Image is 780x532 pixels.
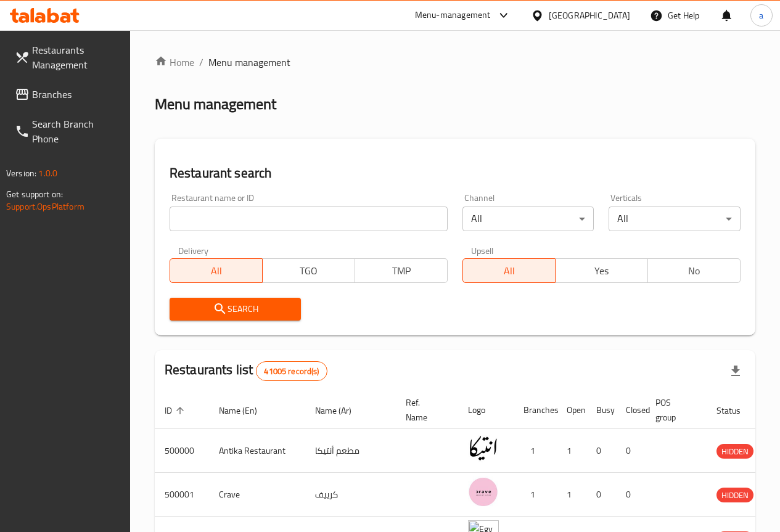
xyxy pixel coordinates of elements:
h2: Restaurants list [165,361,327,381]
th: Open [557,391,586,429]
a: Home [155,55,194,70]
button: Search [170,298,302,321]
span: HIDDEN [716,444,753,459]
span: Ref. Name [406,395,443,425]
a: Support.OpsPlatform [6,198,84,215]
span: 41005 record(s) [257,366,326,377]
span: POS group [655,395,692,425]
h2: Menu management [155,94,276,114]
span: Get support on: [6,186,63,202]
span: All [468,262,551,280]
th: Branches [514,391,557,429]
td: Antika Restaurant [209,429,305,473]
label: Delivery [178,246,209,255]
span: Restaurants Management [32,43,120,72]
td: 1 [514,473,557,517]
div: Total records count [256,361,327,381]
li: / [199,55,203,70]
span: 1.0.0 [38,165,57,181]
a: Branches [5,80,130,109]
button: TGO [262,258,355,283]
div: HIDDEN [716,444,753,459]
span: Search [179,301,292,317]
span: TMP [360,262,443,280]
td: 500001 [155,473,209,517]
button: No [647,258,741,283]
td: Crave [209,473,305,517]
td: 500000 [155,429,209,473]
label: Upsell [471,246,494,255]
div: Export file [721,356,750,386]
nav: breadcrumb [155,55,755,70]
span: No [653,262,736,280]
div: [GEOGRAPHIC_DATA] [549,9,630,22]
h2: Restaurant search [170,164,741,182]
span: Search Branch Phone [32,117,120,146]
div: All [609,207,741,231]
td: 0 [616,473,646,517]
span: Version: [6,165,36,181]
span: All [175,262,258,280]
span: HIDDEN [716,488,753,502]
span: Yes [560,262,643,280]
td: 0 [616,429,646,473]
td: 1 [557,473,586,517]
span: a [759,9,763,22]
a: Restaurants Management [5,35,130,80]
img: Crave [468,477,499,507]
button: TMP [355,258,448,283]
td: 0 [586,473,616,517]
th: Logo [458,391,514,429]
span: Branches [32,87,120,102]
th: Closed [616,391,646,429]
td: مطعم أنتيكا [305,429,396,473]
button: Yes [555,258,648,283]
div: Menu-management [415,8,491,23]
img: Antika Restaurant [468,433,499,464]
span: Name (Ar) [315,403,367,418]
span: ID [165,403,188,418]
td: كرييف [305,473,396,517]
td: 1 [514,429,557,473]
td: 0 [586,429,616,473]
th: Busy [586,391,616,429]
span: Status [716,403,757,418]
span: Menu management [208,55,290,70]
button: All [462,258,556,283]
button: All [170,258,263,283]
div: All [462,207,594,231]
td: 1 [557,429,586,473]
a: Search Branch Phone [5,109,130,153]
span: Name (En) [219,403,273,418]
span: TGO [268,262,350,280]
input: Search for restaurant name or ID.. [170,207,448,231]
